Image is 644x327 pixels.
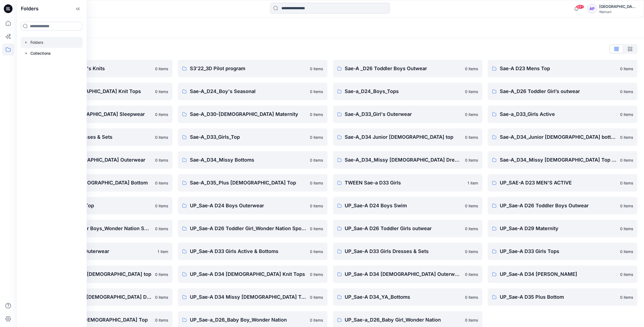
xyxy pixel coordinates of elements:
[500,156,617,164] p: Sae-A_D34_Missy [DEMOGRAPHIC_DATA] Top Woven
[190,156,307,164] p: Sae-A_D34_Missy Bottoms
[35,225,152,232] p: UP_Sae-A D26 Toddler Boys_Wonder Nation Sportswear
[23,106,172,123] a: Sae-A_D29 [DEMOGRAPHIC_DATA] Sleepwear0 items
[500,65,617,72] p: Sae-A D23 Mens Top
[190,293,307,301] p: UP_Sae-A D34 Missy [DEMOGRAPHIC_DATA] Top Woven
[488,243,637,260] a: UP_Sae-A D33 Girls Tops0 items
[465,249,478,254] p: 0 items
[345,133,462,141] p: Sae-A_D34 Junior [DEMOGRAPHIC_DATA] top
[465,317,478,323] p: 0 items
[465,226,478,232] p: 0 items
[155,66,168,72] p: 0 items
[155,157,168,163] p: 0 items
[35,248,154,255] p: UP_Sae-A D33 Girl's Outerwear
[599,10,637,14] div: Walmart
[178,151,328,169] a: Sae-A_D34_Missy Bottoms0 items
[345,88,462,95] p: Sae-a_D24_Boys_Tops
[155,180,168,186] p: 0 items
[488,197,637,214] a: UP_Sae-A D26 Toddler Boys Outwear0 items
[488,106,637,123] a: Sae-a_D33_Girls Active0 items
[345,270,462,278] p: UP_Sae-A D34 [DEMOGRAPHIC_DATA] Outerwear
[190,270,307,278] p: UP_Sae-A D34 [DEMOGRAPHIC_DATA] Knit Tops
[190,65,307,72] p: S3'22_3D Pilot program
[488,83,637,100] a: Sae-A_D26 Toddler Girl’s outwear0 items
[345,293,462,301] p: UP_Sae-A D34_YA_Bottoms
[587,4,597,14] div: AP
[488,288,637,306] a: UP_Sae-A D35 Plus Bottom0 items
[345,316,462,324] p: UP_Sae-a_D26_Baby Girl_Wonder Nation
[178,266,328,283] a: UP_Sae-A D34 [DEMOGRAPHIC_DATA] Knit Tops0 items
[333,83,483,100] a: Sae-a_D24_Boys_Tops0 items
[310,157,323,163] p: 0 items
[620,112,633,117] p: 0 items
[155,317,168,323] p: 0 items
[500,293,617,301] p: UP_Sae-A D35 Plus Bottom
[178,106,328,123] a: Sae-A_D30-[DEMOGRAPHIC_DATA] Maternity0 items
[488,220,637,237] a: UP_Sae-A D29 Maternity0 items
[465,134,478,140] p: 0 items
[488,266,637,283] a: UP_Sae-A D34 [PERSON_NAME]0 items
[333,174,483,192] a: TWEEN Sae-a D33 Girls1 item
[23,60,172,77] a: FA Sae-A D34 Women's Knits0 items
[178,83,328,100] a: Sae-A_D24_Boy's Seasonal0 items
[35,179,152,187] p: Sae-A_D35 Plus [DEMOGRAPHIC_DATA] Bottom
[465,203,478,209] p: 0 items
[333,220,483,237] a: UP_Sae-A D26 Toddler Girls outwear0 items
[158,249,168,254] p: 1 item
[576,5,584,9] span: 99+
[620,249,633,254] p: 0 items
[345,65,462,72] p: Sae-A _D26 Toddler Boys Outwear
[178,288,328,306] a: UP_Sae-A D34 Missy [DEMOGRAPHIC_DATA] Top Woven0 items
[333,128,483,146] a: Sae-A_D34 Junior [DEMOGRAPHIC_DATA] top0 items
[488,174,637,192] a: UP_SAE-A D23 MEN'S ACTIVE0 items
[23,83,172,100] a: Sae-A D34 [DEMOGRAPHIC_DATA] Knit Tops0 items
[310,180,323,186] p: 0 items
[178,128,328,146] a: Sae-A_D33_Girls_Top0 items
[500,110,617,118] p: Sae-a_D33_Girls Active
[190,88,307,95] p: Sae-A_D24_Boy's Seasonal
[178,174,328,192] a: Sae-A_D35_Plus [DEMOGRAPHIC_DATA] Top0 items
[620,134,633,140] p: 0 items
[345,248,462,255] p: UP_Sae-A D33 Girls Dresses & Sets
[465,157,478,163] p: 0 items
[310,89,323,94] p: 0 items
[500,88,617,95] p: Sae-A_D26 Toddler Girl’s outwear
[333,60,483,77] a: Sae-A _D26 Toddler Boys Outwear0 items
[35,270,152,278] p: UP_Sae-A D34 Junior [DEMOGRAPHIC_DATA] top
[35,316,152,324] p: UP_Sae-A D35 Plus [DEMOGRAPHIC_DATA] Top
[599,3,637,10] div: [GEOGRAPHIC_DATA]
[35,65,152,72] p: FA Sae-A D34 Women's Knits
[23,243,172,260] a: UP_Sae-A D33 Girl's Outerwear1 item
[620,89,633,94] p: 0 items
[310,66,323,72] p: 0 items
[333,106,483,123] a: Sae-A_D33_Girl's Outerwear0 items
[345,110,462,118] p: Sae-A_D33_Girl's Outerwear
[155,226,168,232] p: 0 items
[345,202,462,209] p: UP_Sae-A D24 Boys Swim
[500,248,617,255] p: UP_Sae-A D33 Girls Tops
[467,180,478,186] p: 1 item
[310,112,323,117] p: 0 items
[178,60,328,77] a: S3'22_3D Pilot program0 items
[190,133,307,141] p: Sae-A_D33_Girls_Top
[23,288,172,306] a: UP_Sae-A D34 Missy [DEMOGRAPHIC_DATA] Dresses0 items
[620,157,633,163] p: 0 items
[500,179,617,187] p: UP_SAE-A D23 MEN'S ACTIVE
[465,294,478,300] p: 0 items
[345,225,462,232] p: UP_Sae-A D26 Toddler Girls outwear
[23,197,172,214] a: UP_Sae-A D23 Mens Top0 items
[155,203,168,209] p: 0 items
[190,225,307,232] p: UP_Sae-A D26 Toddler Girl_Wonder Nation Sportswear
[500,225,617,232] p: UP_Sae-A D29 Maternity
[310,203,323,209] p: 0 items
[488,151,637,169] a: Sae-A_D34_Missy [DEMOGRAPHIC_DATA] Top Woven0 items
[23,151,172,169] a: Sae-A_D34_[DEMOGRAPHIC_DATA] Outerwear0 items
[190,179,307,187] p: Sae-A_D35_Plus [DEMOGRAPHIC_DATA] Top
[155,112,168,117] p: 0 items
[465,112,478,117] p: 0 items
[500,270,617,278] p: UP_Sae-A D34 [PERSON_NAME]
[465,272,478,277] p: 0 items
[310,249,323,254] p: 0 items
[190,316,307,324] p: UP_Sae-a_D26_Baby Boy_Wonder Nation
[35,293,152,301] p: UP_Sae-A D34 Missy [DEMOGRAPHIC_DATA] Dresses
[620,272,633,277] p: 0 items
